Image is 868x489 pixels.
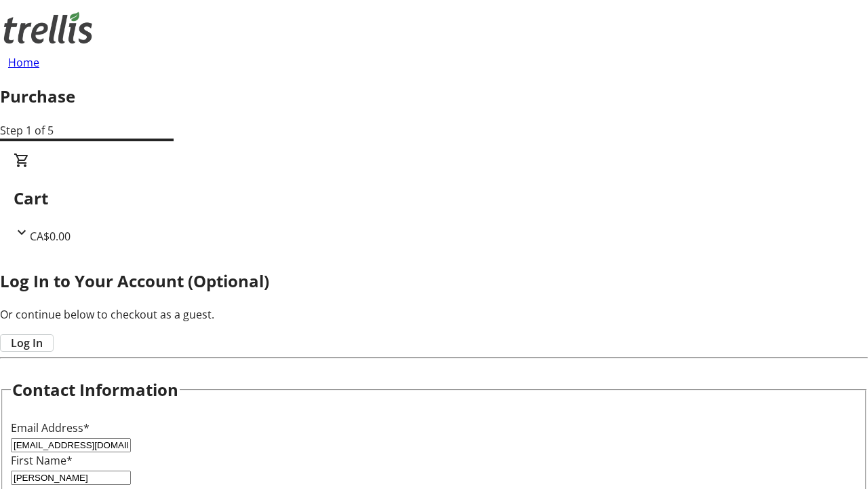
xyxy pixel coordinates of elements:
h2: Contact Information [12,378,178,402]
span: Log In [11,335,43,351]
div: CartCA$0.00 [14,152,854,244]
label: Email Address* [11,420,90,435]
span: CA$0.00 [30,229,71,244]
h2: Cart [14,186,854,211]
label: First Name* [11,453,73,468]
